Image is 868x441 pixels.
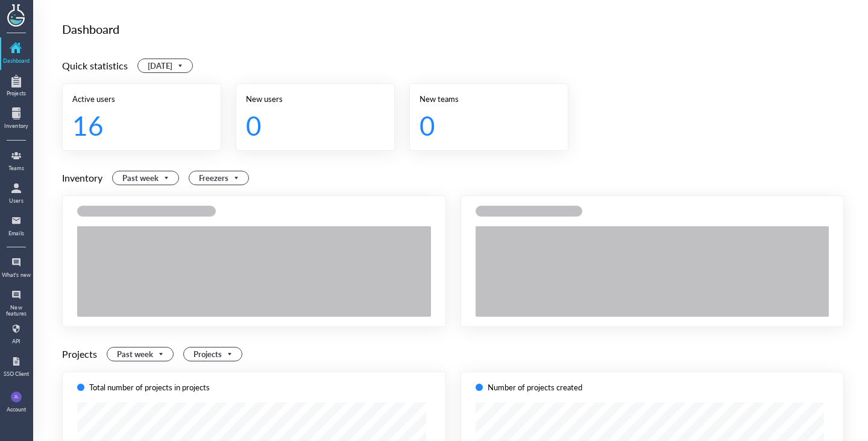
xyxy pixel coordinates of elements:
[62,19,844,39] div: Dashboard
[199,171,241,185] span: Freezers
[246,94,385,104] div: New users
[488,382,582,393] div: Number of projects created
[122,171,171,185] span: Past week
[7,407,26,413] div: Account
[420,109,549,141] div: 0
[1,253,31,283] a: What's new
[1,123,31,129] div: Inventory
[72,109,201,141] div: 16
[117,347,166,361] span: Past week
[72,94,211,104] div: Active users
[89,382,210,393] div: Total number of projects in projects
[1,371,31,377] div: SSO Client
[1,211,31,241] a: Emails
[1,338,31,344] div: API
[62,58,128,74] div: Quick statistics
[1,58,31,64] div: Dashboard
[1,39,31,69] a: Dashboard
[62,346,97,362] div: Projects
[1,230,31,236] div: Emails
[1,90,31,97] div: Projects
[1,165,31,171] div: Teams
[1,198,31,204] div: Users
[1,71,31,101] a: Projects
[14,392,19,402] span: JL
[193,347,234,361] span: Projects
[62,170,102,186] div: Inventory
[420,94,558,104] div: New teams
[1,285,31,317] a: New features
[1,104,31,134] a: Inventory
[1,146,31,176] a: Teams
[1,319,31,349] a: API
[1,179,31,209] a: Users
[1,305,31,317] div: New features
[1,352,31,382] a: SSO Client
[148,59,185,72] span: Today
[246,109,375,141] div: 0
[1,272,31,278] div: What's new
